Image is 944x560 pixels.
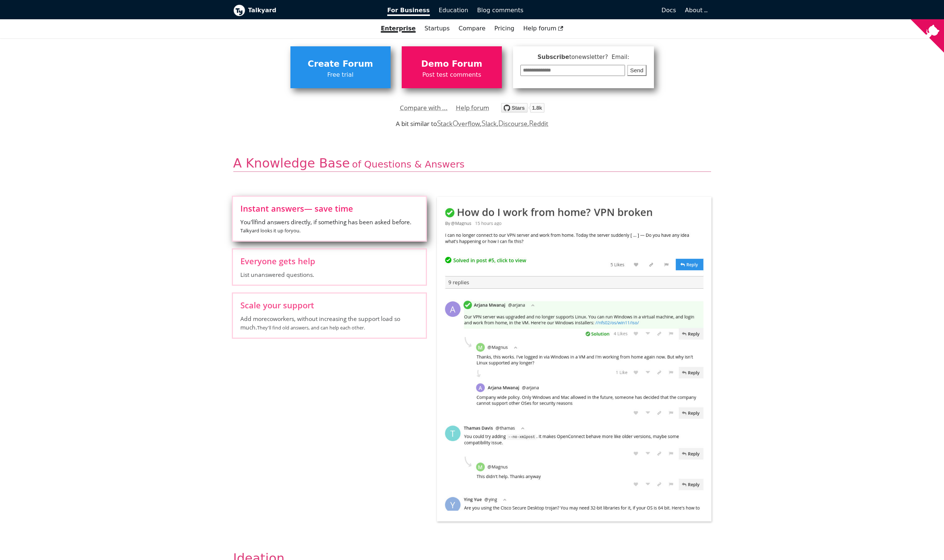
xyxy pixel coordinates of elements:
[627,65,647,76] button: Send
[400,102,448,113] a: Compare with ...
[529,118,534,128] span: R
[519,22,568,35] a: Help forum
[290,46,391,88] a: Create ForumFree trial
[477,7,523,14] span: Blog comments
[434,4,473,17] a: Education
[481,118,486,128] span: S
[240,218,418,235] span: You'll find answers directly, if something has been asked before.
[233,155,711,172] h2: A Knowledge Base
[233,4,245,16] img: Talkyard logo
[481,119,496,128] a: Slack
[528,4,681,17] a: Docs
[240,271,418,279] span: List unanswered questions.
[405,70,498,80] span: Post test comments
[498,119,527,128] a: Discourse
[453,118,458,128] span: O
[387,7,430,16] span: For Business
[473,4,528,17] a: Blog comments
[498,118,504,128] span: D
[420,22,454,35] a: Startups
[490,22,519,35] a: Pricing
[383,4,434,17] a: For Business
[661,7,676,14] span: Docs
[240,227,300,234] small: Talkyard looks it up for you .
[402,46,502,88] a: Demo ForumPost test comments
[523,25,563,32] span: Help forum
[240,315,418,332] span: Add more coworkers , without increasing the support load so much.
[376,22,420,35] a: Enterprise
[501,104,545,115] a: Star debiki/talkyard on GitHub
[248,6,377,15] b: Talkyard
[685,7,707,14] a: About
[257,324,365,331] small: They'll find old answers, and can help each other.
[437,118,441,128] span: S
[529,119,548,128] a: Reddit
[352,159,464,170] span: of Questions & Answers
[294,70,387,80] span: Free trial
[501,103,545,113] img: talkyard.svg
[405,57,498,71] span: Demo Forum
[240,301,418,309] span: Scale your support
[294,57,387,71] span: Create Forum
[437,197,711,521] img: vbw5ybfth72mgfdf2l4jj5r6ovhzwp.jpg
[233,4,377,16] a: Talkyard logoTalkyard
[439,7,468,14] span: Education
[569,54,629,60] span: to newsletter ? Email:
[437,119,480,128] a: StackOverflow
[240,257,418,265] span: Everyone gets help
[456,102,489,113] a: Help forum
[240,204,418,212] span: Instant answers — save time
[520,53,647,62] span: Subscribe
[458,25,486,32] a: Compare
